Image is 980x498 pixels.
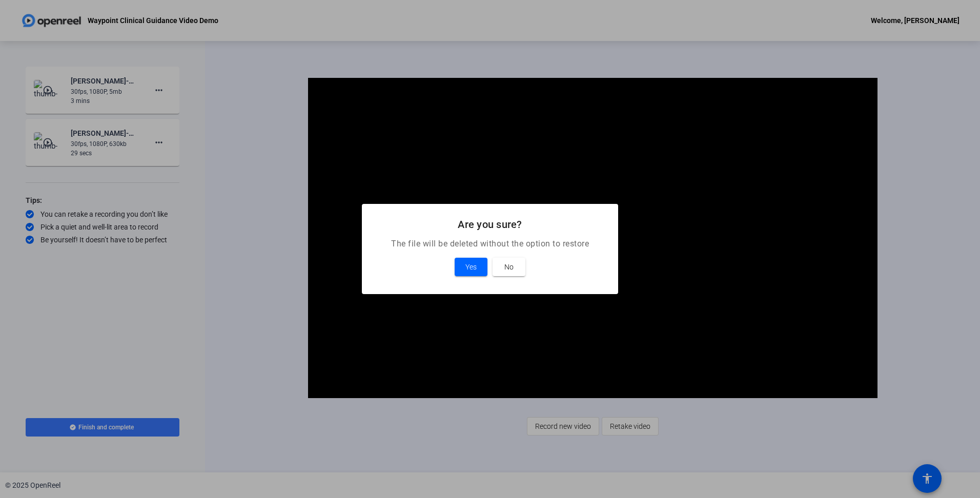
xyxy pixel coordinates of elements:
[504,261,514,273] span: No
[374,216,606,233] h2: Are you sure?
[455,258,487,276] button: Yes
[374,238,606,250] p: The file will be deleted without the option to restore
[465,261,477,273] span: Yes
[493,258,525,276] button: No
